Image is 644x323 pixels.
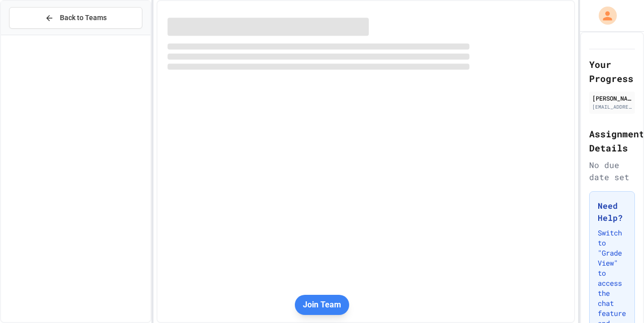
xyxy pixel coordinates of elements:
button: Join Team [295,295,349,315]
div: [EMAIL_ADDRESS][DOMAIN_NAME] [592,103,632,111]
div: No due date set [589,159,635,183]
h2: Assignment Details [589,127,635,155]
iframe: chat widget [560,239,634,282]
h3: Need Help? [598,200,626,224]
h2: Your Progress [589,57,635,86]
span: Back to Teams [60,13,107,23]
div: [PERSON_NAME] [592,94,632,103]
div: My Account [588,4,619,27]
button: Back to Teams [9,7,142,29]
iframe: chat widget [602,283,634,313]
